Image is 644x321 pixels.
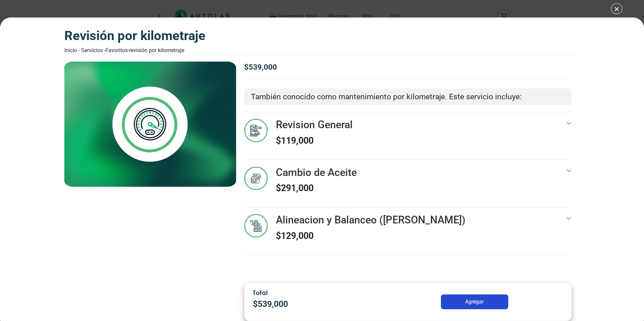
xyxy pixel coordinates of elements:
[276,167,357,179] h3: Cambio de Aceite
[244,167,268,190] img: cambio_de_aceite-v3.svg
[244,62,572,73] p: $ 539,000
[64,28,205,44] h3: Revisión por Kilometraje
[129,47,184,53] font: Revisión por Kilometraje
[251,91,565,103] p: También conocido como mantenimiento por kilometraje. Este servicio incluye:
[276,181,357,195] p: $ 291,000
[64,46,205,55] div: Inicio - Servicios - Favoritos -
[276,119,353,131] h3: Revision General
[244,214,268,238] img: alineacion_y_balanceo-v3.svg
[441,294,508,309] button: Agregar
[253,298,376,310] p: $ 539,000
[253,289,268,296] span: Total
[276,134,353,147] p: $ 119,000
[276,229,465,243] p: $ 129,000
[244,119,268,142] img: revision_general-v3.svg
[276,214,465,226] h3: Alineacion y Balanceo ([PERSON_NAME])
